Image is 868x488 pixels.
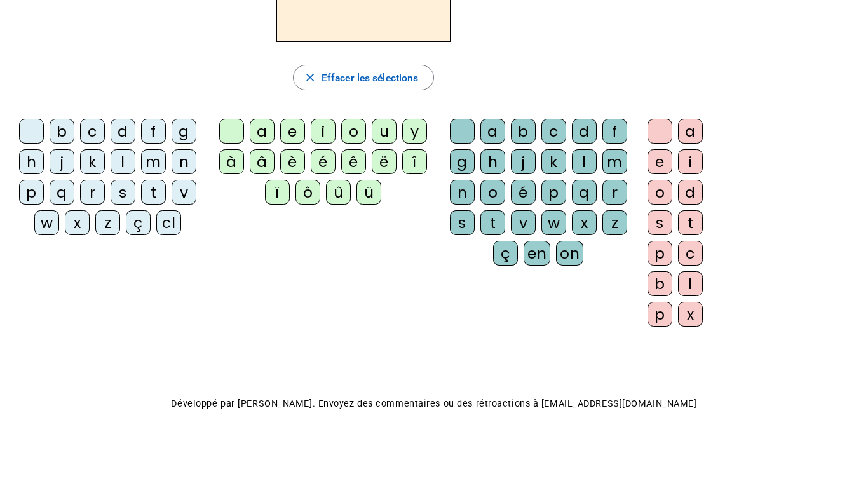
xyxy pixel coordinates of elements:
div: r [602,180,627,205]
div: é [311,149,336,174]
div: ô [295,180,320,205]
div: g [172,119,196,144]
div: a [480,119,505,144]
div: z [602,210,627,235]
div: à [219,149,244,174]
div: m [602,149,627,174]
div: b [50,119,74,144]
div: s [450,210,475,235]
div: t [678,210,703,235]
div: a [678,119,703,144]
div: k [80,149,105,174]
div: f [141,119,166,144]
div: k [541,149,566,174]
div: w [541,210,566,235]
div: t [141,180,166,205]
div: û [326,180,351,205]
div: d [111,119,135,144]
div: d [678,180,703,205]
div: s [648,210,672,235]
div: è [280,149,305,174]
div: i [678,149,703,174]
div: â [250,149,275,174]
div: w [34,210,59,235]
div: q [50,180,74,205]
div: j [511,149,536,174]
div: o [480,180,505,205]
div: ê [341,149,366,174]
div: t [480,210,505,235]
div: é [511,180,536,205]
div: n [450,180,475,205]
div: en [524,241,550,266]
div: v [511,210,536,235]
div: x [65,210,90,235]
div: d [572,119,597,144]
div: s [111,180,135,205]
div: p [19,180,44,205]
div: e [280,119,305,144]
button: Effacer les sélections [293,65,435,90]
mat-icon: close [304,71,316,84]
span: Effacer les sélections [322,69,418,86]
div: b [648,271,672,296]
div: x [678,302,703,327]
div: p [648,241,672,266]
div: f [602,119,627,144]
div: ï [265,180,290,205]
div: l [678,271,703,296]
div: cl [156,210,181,235]
div: n [172,149,196,174]
div: x [572,210,597,235]
div: on [556,241,583,266]
div: ç [493,241,518,266]
div: c [541,119,566,144]
div: r [80,180,105,205]
div: o [341,119,366,144]
div: q [572,180,597,205]
div: j [50,149,74,174]
p: Développé par [PERSON_NAME]. Envoyez des commentaires ou des rétroactions à [EMAIL_ADDRESS][DOMAI... [11,395,857,412]
div: a [250,119,275,144]
div: g [450,149,475,174]
div: ë [372,149,397,174]
div: ü [356,180,381,205]
div: e [648,149,672,174]
div: y [402,119,427,144]
div: v [172,180,196,205]
div: u [372,119,397,144]
div: l [572,149,597,174]
div: p [648,302,672,327]
div: î [402,149,427,174]
div: z [95,210,120,235]
div: h [19,149,44,174]
div: h [480,149,505,174]
div: p [541,180,566,205]
div: o [648,180,672,205]
div: c [80,119,105,144]
div: l [111,149,135,174]
div: m [141,149,166,174]
div: ç [126,210,151,235]
div: b [511,119,536,144]
div: c [678,241,703,266]
div: i [311,119,336,144]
